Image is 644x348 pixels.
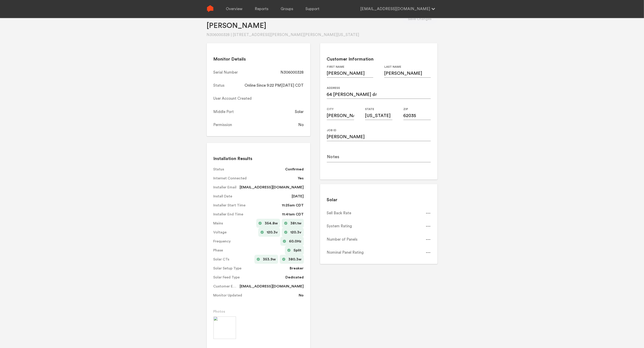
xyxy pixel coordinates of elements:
[327,237,358,242] div: Number of Panels
[288,257,301,262] span: 380.3w
[402,14,438,24] button: Save Changes
[281,70,304,75] div: N306000328
[213,83,225,88] div: Status
[267,230,278,235] span: 120.3v
[290,221,301,226] span: 381.1w
[213,70,238,75] div: Serial Number
[426,210,431,216] div: ---
[426,224,431,229] div: ---
[298,174,304,183] dd: Yes
[207,32,359,38] div: N306000328 | [STREET_ADDRESS][PERSON_NAME][PERSON_NAME][US_STATE]
[289,239,301,244] span: 60.0Hz
[327,250,364,255] div: Nominal Panel Rating
[327,210,351,216] div: Sell Back Rate
[213,185,237,190] span: Installer Email
[213,239,277,244] span: Frequency
[213,167,283,172] span: Status
[426,250,431,255] div: ---
[265,221,278,226] span: 354.8w
[213,284,237,289] span: Customer Email
[207,21,359,30] h1: [PERSON_NAME]
[245,83,304,88] div: Online Since 9:22 PM[DATE] CDT
[426,237,431,242] div: ---
[290,230,301,235] span: 120.3v
[213,56,304,62] h2: Monitor Details
[213,275,283,280] span: Solar Feed Type
[327,197,431,203] h2: Solar
[293,248,301,253] span: Split
[207,5,214,12] img: Sense Logo
[213,176,296,181] span: Internet Connected
[299,291,304,300] dd: No
[285,165,304,174] dd: Confirmed
[213,156,304,162] h2: Installation Results
[213,203,280,208] span: Installer Start Time
[327,56,431,62] h2: Customer Information
[298,122,304,128] div: No
[327,224,352,229] div: System Rating
[263,257,276,262] span: 353.9w
[213,257,250,262] span: Solar CTs
[290,264,304,273] dd: Breaker
[282,201,304,210] dd: 11:25am CDT
[240,282,304,291] dd: [EMAIL_ADDRESS][DOMAIN_NAME]
[213,248,281,253] span: Phase
[213,293,296,298] span: Monitor Updated
[282,210,304,219] dd: 11:41am CDT
[213,221,252,226] span: Mains
[213,316,236,339] img: 063e5725-8f2e-4020-bffc-e493177cda26.jpg
[292,192,304,201] dd: [DATE]
[213,266,287,271] span: Solar Setup Type
[213,212,280,217] span: Installer End Time
[213,230,254,235] span: Voltage
[213,122,232,128] div: Permission
[213,109,234,115] div: Middle Port
[240,183,304,192] dd: [EMAIL_ADDRESS][DOMAIN_NAME]
[213,96,252,101] div: User Account Created
[213,309,304,314] h3: Photos
[286,273,304,282] dd: Dedicated
[295,109,304,115] div: Solar
[213,194,289,199] span: Install Date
